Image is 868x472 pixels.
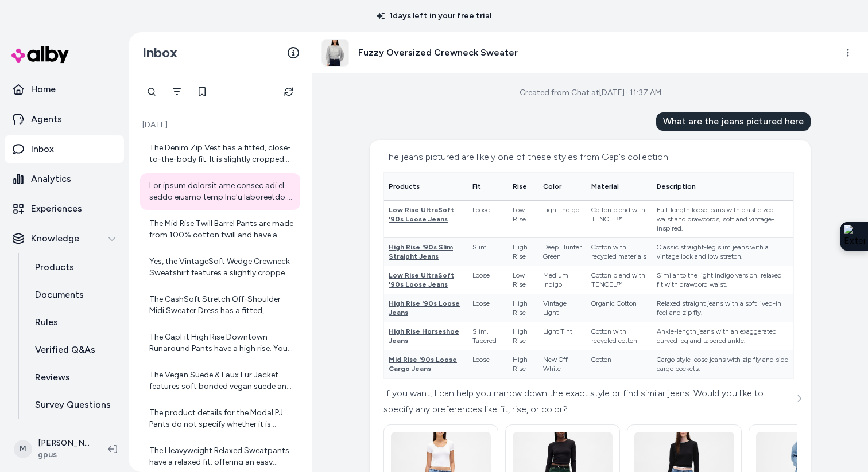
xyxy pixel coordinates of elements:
[652,266,793,294] td: Similar to the light indigo version, relaxed fit with drawcord waist.
[587,201,652,238] td: Cotton blend with TENCEL™
[149,218,293,241] div: The Mid Rise Twill Barrel Pants are made from 100% cotton twill and have a relaxed fit with a tap...
[140,135,300,172] a: The Denim Zip Vest has a fitted, close-to-the-body fit. It is slightly cropped and hits above the...
[140,211,300,248] a: The Mid Rise Twill Barrel Pants are made from 100% cotton twill and have a relaxed fit with a tap...
[149,407,293,430] div: The product details for the Modal PJ Pants do not specify whether it is OEKO-TEX® STANDARD 100 ce...
[508,294,538,322] td: High Rise
[38,438,90,449] p: [PERSON_NAME]
[5,135,124,163] a: Inbox
[538,173,587,201] th: Color
[508,266,538,294] td: Low Rise
[35,370,70,384] p: Reviews
[538,294,587,322] td: Vintage Light
[149,294,293,317] div: The CashSoft Stretch Off-Shoulder Midi Sweater Dress has a fitted, bodycon silhouette that hugs t...
[383,385,794,418] div: If you want, I can help you narrow down the exact style or find similar jeans. Would you like to ...
[31,172,71,186] p: Analytics
[140,249,300,286] a: Yes, the VintageSoft Wedge Crewneck Sweatshirt features a slightly cropped design with an oversiz...
[389,327,459,345] span: High Rise Horseshoe Jeans
[587,322,652,350] td: Cotton with recycled cotton
[389,243,453,260] span: High Rise '90s Slim Straight Jeans
[389,206,454,223] span: Low Rise UltraSoft '90s Loose Jeans
[468,322,509,350] td: Slim, Tapered
[538,266,587,294] td: Medium Indigo
[468,238,509,266] td: Slim
[165,80,188,103] button: Filter
[652,201,793,238] td: Full-length loose jeans with elasticized waist and drawcords, soft and vintage-inspired.
[656,112,811,131] div: What are the jeans pictured here
[14,440,32,458] span: M
[140,325,300,361] a: The GapFit High Rise Downtown Runaround Pants have a high rise. You can find more details on the ...
[149,142,293,165] div: The Denim Zip Vest has a fitted, close-to-the-body fit. It is slightly cropped and hits above the...
[792,392,806,405] button: See more
[652,350,793,379] td: Cargo style loose jeans with zip fly and side cargo pockets.
[31,232,79,245] p: Knowledge
[140,173,300,210] a: Lor ipsum dolorsit ame consec adi el seddo eiusmo temp Inc'u laboreetdo: | Magnaali | Eni | Admi ...
[24,364,124,391] a: Reviews
[389,299,460,317] span: High Rise '90s Loose Jeans
[520,87,661,99] div: Created from Chat at [DATE] · 11:37 AM
[389,271,454,288] span: Low Rise UltraSoft '90s Loose Jeans
[468,266,509,294] td: Loose
[358,46,518,60] h3: Fuzzy Oversized Crewneck Sweater
[24,253,124,281] a: Products
[468,350,509,379] td: Loose
[140,287,300,323] a: The CashSoft Stretch Off-Shoulder Midi Sweater Dress has a fitted, bodycon silhouette that hugs t...
[587,173,652,201] th: Material
[508,322,538,350] td: High Rise
[844,225,865,248] img: Extension Icon
[389,356,457,373] span: Mid Rise '90s Loose Cargo Jeans
[652,173,793,201] th: Description
[508,238,538,266] td: High Rise
[322,40,348,66] img: cn60506140.jpg
[24,309,124,336] a: Rules
[140,400,300,437] a: The product details for the Modal PJ Pants do not specify whether it is OEKO-TEX® STANDARD 100 ce...
[508,201,538,238] td: Low Rise
[140,362,300,399] a: The Vegan Suede & Faux Fur Jacket features soft bonded vegan suede and faux fur, with a relaxed f...
[538,322,587,350] td: Light Tint
[31,83,56,96] p: Home
[35,315,58,329] p: Rules
[652,294,793,322] td: Relaxed straight jeans with a soft lived-in feel and zip fly.
[149,180,293,203] div: Lor ipsum dolorsit ame consec adi el seddo eiusmo temp Inc'u laboreetdo: | Magnaali | Eni | Admi ...
[538,201,587,238] td: Light Indigo
[24,281,124,309] a: Documents
[142,44,177,61] h2: Inbox
[149,369,293,392] div: The Vegan Suede & Faux Fur Jacket features soft bonded vegan suede and faux fur, with a relaxed f...
[35,343,95,357] p: Verified Q&As
[7,431,99,467] button: M[PERSON_NAME]gpus
[468,294,509,322] td: Loose
[5,165,124,193] a: Analytics
[383,149,794,165] div: The jeans pictured are likely one of these styles from Gap's collection:
[140,119,300,131] p: [DATE]
[468,173,509,201] th: Fit
[5,106,124,133] a: Agents
[370,10,498,22] p: 1 days left in your free trial
[587,294,652,322] td: Organic Cotton
[149,445,293,468] div: The Heavyweight Relaxed Sweatpants have a relaxed fit, offering an easy silhouette throughout. Th...
[508,173,538,201] th: Rise
[38,449,90,461] span: gpus
[11,46,69,63] img: alby Logo
[277,80,300,103] button: Refresh
[468,201,509,238] td: Loose
[149,256,293,279] div: Yes, the VintageSoft Wedge Crewneck Sweatshirt features a slightly cropped design with an oversiz...
[5,76,124,103] a: Home
[31,142,54,156] p: Inbox
[35,398,111,412] p: Survey Questions
[652,322,793,350] td: Ankle-length jeans with an exaggerated curved leg and tapered ankle.
[149,331,293,354] div: The GapFit High Rise Downtown Runaround Pants have a high rise. You can find more details on the ...
[24,336,124,364] a: Verified Q&As
[35,288,84,302] p: Documents
[384,173,468,201] th: Products
[508,350,538,379] td: High Rise
[24,391,124,419] a: Survey Questions
[35,260,74,274] p: Products
[31,112,62,126] p: Agents
[587,350,652,379] td: Cotton
[652,238,793,266] td: Classic straight-leg slim jeans with a vintage look and low stretch.
[31,202,82,216] p: Experiences
[5,225,124,252] button: Knowledge
[587,238,652,266] td: Cotton with recycled materials
[538,350,587,379] td: New Off White
[5,195,124,223] a: Experiences
[587,266,652,294] td: Cotton blend with TENCEL™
